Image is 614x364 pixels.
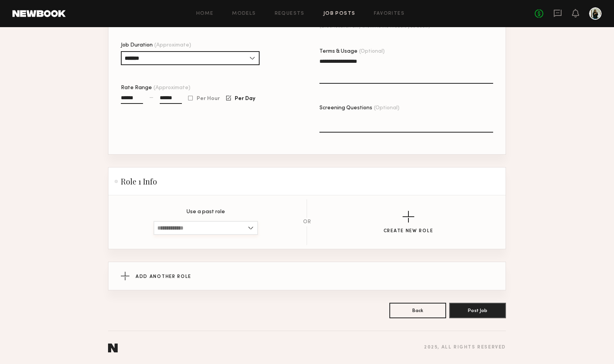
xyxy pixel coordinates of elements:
[389,303,446,318] button: Back
[319,49,493,54] div: Terms & Usage
[108,262,506,290] button: Add Another Role
[374,11,405,16] a: Favorites
[275,11,305,16] a: Requests
[384,211,433,234] button: Create New Role
[374,105,399,111] span: (Optional)
[149,95,153,100] div: —
[197,97,220,101] span: Per Hour
[154,43,191,48] span: (Approximate)
[153,85,190,91] span: (Approximate)
[319,105,493,111] div: Screening Questions
[115,177,157,186] h2: Role 1 Info
[449,303,506,318] button: Post Job
[384,229,433,234] div: Create New Role
[121,43,260,48] div: Job Duration
[323,11,356,16] a: Job Posts
[232,11,256,16] a: Models
[235,97,255,101] span: Per Day
[196,11,214,16] a: Home
[303,219,311,225] div: OR
[319,114,493,133] textarea: Screening Questions(Optional)
[424,345,506,350] div: 2025 , all rights reserved
[359,49,385,54] span: (Optional)
[121,85,295,91] div: Rate Range
[319,57,493,84] textarea: Terms & Usage(Optional)
[136,274,191,279] span: Add Another Role
[187,209,225,215] p: Use a past role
